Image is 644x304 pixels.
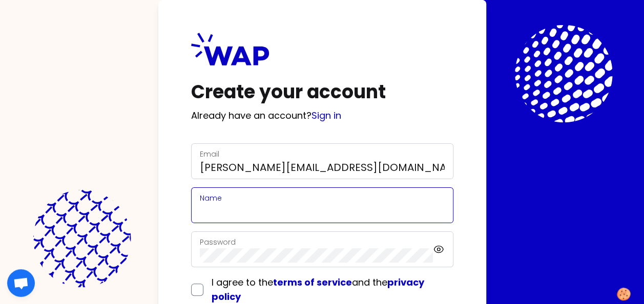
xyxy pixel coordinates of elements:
[273,276,352,289] a: terms of service
[7,269,35,297] a: Ouvrir le chat
[200,149,219,159] label: Email
[200,237,236,247] label: Password
[191,82,453,102] h1: Create your account
[191,108,453,123] p: Already have an account?
[311,109,341,122] a: Sign in
[212,276,424,303] span: I agree to the and the
[200,193,222,203] label: Name
[212,276,424,303] a: privacy policy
